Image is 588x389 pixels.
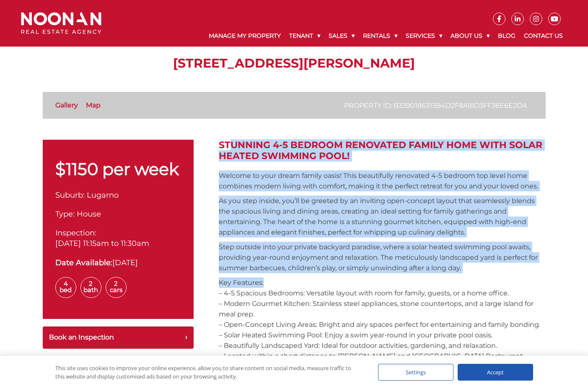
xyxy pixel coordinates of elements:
[401,25,446,47] a: Services
[55,101,78,109] a: Gallery
[43,56,546,71] h1: [STREET_ADDRESS][PERSON_NAME]
[55,209,75,219] span: Type:
[219,196,546,238] p: As you step inside, you’ll be greeted by an inviting open-concept layout that seamlessly blends t...
[21,12,101,34] img: Noonan Real Estate Agency
[446,25,494,47] a: About Us
[520,25,567,47] a: Contact Us
[87,191,119,200] span: Lugarno
[55,228,96,238] span: Inspection:
[55,277,76,298] span: 4 Bed
[86,101,101,109] a: Map
[219,170,546,191] p: Welcome to your dream family oasis! This beautifully renovated 4-5 bedroom top level home combine...
[55,258,112,267] strong: Date Available:
[55,257,181,269] div: [DATE]
[106,277,127,298] span: 2 Cars
[55,191,85,200] span: Suburb:
[378,364,453,381] div: Settings
[55,239,149,248] span: [DATE] 11:15am to 11:30am
[458,364,533,381] div: Accept
[219,140,546,162] h2: Stunning 4-5 Bedroom Renovated Family Home with Solar Heated Swimming Pool!
[494,25,520,47] a: Blog
[80,277,101,298] span: 2 Bath
[77,209,101,219] span: House
[344,100,527,111] p: Property ID: b3390186313b4d2f8a18d3ff36e6e2da
[43,326,194,349] button: Book an Inspection
[55,161,181,178] p: $1150 per week
[55,364,361,381] div: This site uses cookies to improve your online experience, allow you to share content on social me...
[285,25,324,47] a: Tenant
[219,242,546,273] p: Step outside into your private backyard paradise, where a solar heated swimming pool awaits, prov...
[359,25,401,47] a: Rentals
[324,25,359,47] a: Sales
[205,25,285,47] a: Manage My Property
